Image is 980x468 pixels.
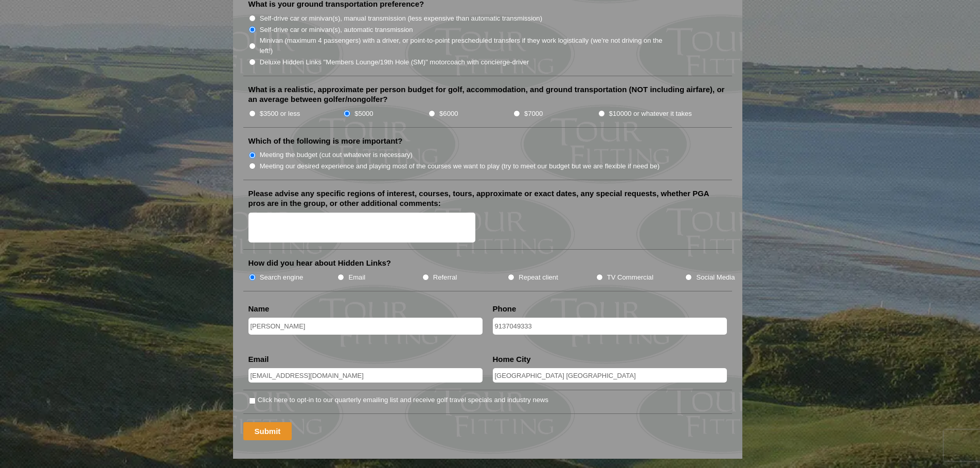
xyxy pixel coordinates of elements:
label: How did you hear about Hidden Links? [248,258,391,268]
label: What is a realistic, approximate per person budget for golf, accommodation, and ground transporta... [248,84,727,105]
label: Search engine [260,272,304,283]
label: Social Media [696,272,735,283]
label: Email [248,354,269,365]
label: Home City [493,354,531,365]
label: Meeting the budget (cut out whatever is necessary) [260,150,413,160]
label: Deluxe Hidden Links "Members Lounge/19th Hole (SM)" motorcoach with concierge-driver [260,57,529,67]
label: Self-drive car or minivan(s), automatic transmission [260,25,413,35]
label: TV Commercial [607,272,653,283]
label: Please advise any specific regions of interest, courses, tours, approximate or exact dates, any s... [248,188,727,209]
label: Meeting our desired experience and playing most of the courses we want to play (try to meet our b... [260,161,660,171]
label: Phone [493,304,516,314]
label: Which of the following is more important? [248,136,403,146]
label: Referral [433,272,457,283]
label: Click here to opt-in to our quarterly emailing list and receive golf travel specials and industry... [258,395,548,405]
label: Self-drive car or minivan(s), manual transmission (less expensive than automatic transmission) [260,13,542,24]
label: $10000 or whatever it takes [609,109,692,119]
label: $7000 [524,109,543,119]
label: Minivan (maximum 4 passengers) with a driver, or point-to-point prescheduled transfers if they wo... [260,36,673,56]
label: Email [348,272,365,283]
label: Name [248,304,270,314]
label: Repeat client [519,272,558,283]
label: $5000 [354,109,373,119]
label: $3500 or less [260,109,300,119]
label: $6000 [439,109,458,119]
input: Submit [243,422,292,440]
